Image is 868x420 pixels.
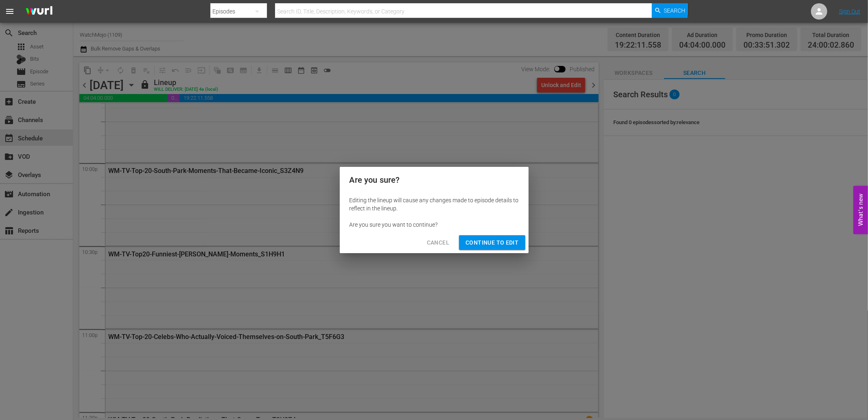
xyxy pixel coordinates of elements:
[5,7,15,16] span: menu
[664,3,686,18] span: Search
[466,238,518,248] span: Continue to Edit
[350,196,519,212] div: Editing the lineup will cause any changes made to episode details to reflect in the lineup.
[350,173,519,186] h2: Are you sure?
[427,238,449,248] span: Cancel
[420,235,456,250] button: Cancel
[459,235,525,250] button: Continue to Edit
[853,186,868,234] button: Open Feedback Widget
[350,221,519,229] div: Are you sure you want to continue?
[839,8,860,15] a: Sign Out
[20,2,59,21] img: ans4CAIJ8jUAAAAAAAAAAAAAAAAAAAAAAAAgQb4GAAAAAAAAAAAAAAAAAAAAAAAAJMjXAAAAAAAAAAAAAAAAAAAAAAAAgAT5G...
